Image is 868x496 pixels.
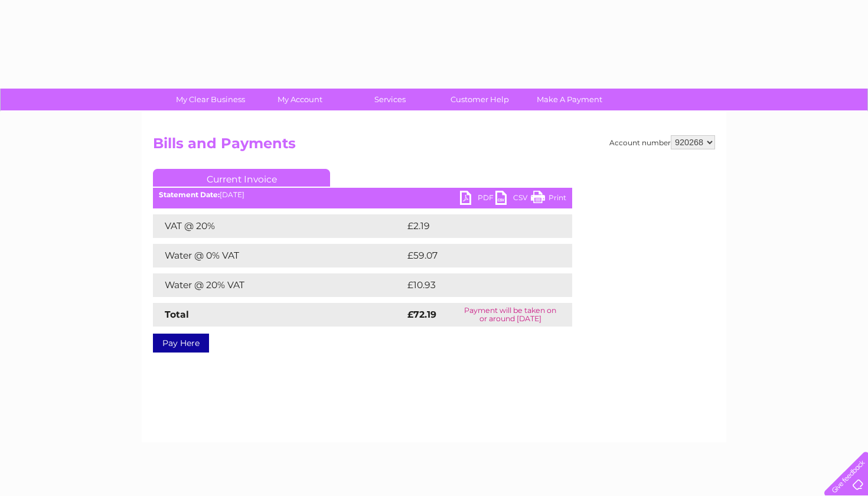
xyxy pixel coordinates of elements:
a: My Clear Business [162,89,259,110]
td: Water @ 20% VAT [153,273,404,297]
h2: Bills and Payments [153,135,715,158]
td: Water @ 0% VAT [153,244,404,267]
a: Make A Payment [521,89,618,110]
a: Services [341,89,439,110]
strong: £72.19 [407,309,436,320]
a: Pay Here [153,334,209,353]
div: [DATE] [153,191,572,199]
b: Statement Date: [159,190,220,199]
a: My Account [252,89,349,110]
td: £2.19 [404,214,543,238]
a: Print [531,191,566,208]
td: £10.93 [404,273,547,297]
div: Account number [609,135,715,149]
td: VAT @ 20% [153,214,404,238]
a: CSV [495,191,531,208]
a: Current Invoice [153,169,330,187]
a: PDF [460,191,495,208]
td: Payment will be taken on or around [DATE] [448,303,572,327]
a: Customer Help [431,89,528,110]
td: £59.07 [404,244,549,267]
strong: Total [165,309,189,320]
